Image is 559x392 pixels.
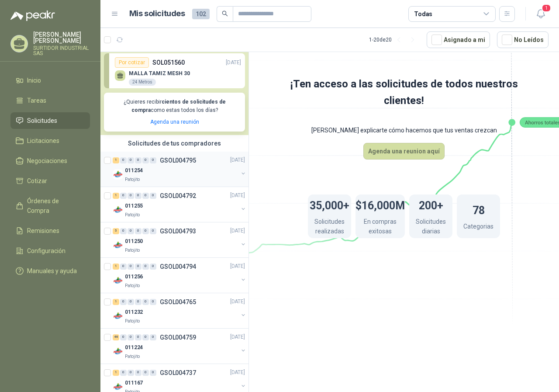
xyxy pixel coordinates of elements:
p: GSOL004737 [160,370,196,376]
a: Solicitudes [10,112,90,129]
p: Patojito [125,318,140,325]
div: Solicitudes de tus compradores [100,135,248,152]
p: 011254 [125,167,143,175]
div: 0 [142,299,149,305]
div: 0 [120,370,127,376]
a: 1 0 0 0 0 0 GSOL004792[DATE] Company Logo011255Patojito [113,191,247,219]
div: 0 [135,193,141,199]
p: 011250 [125,237,143,246]
span: 102 [192,9,210,19]
div: 5 [113,228,119,234]
p: SOL051560 [152,58,185,67]
h1: Mis solicitudes [129,7,185,20]
p: [DATE] [230,191,245,200]
span: Negociaciones [27,156,67,166]
img: Company Logo [113,205,123,215]
p: 011256 [125,273,143,281]
img: Company Logo [113,311,123,321]
b: cientos de solicitudes de compra [131,99,226,113]
div: 0 [150,193,156,199]
p: [PERSON_NAME] [PERSON_NAME] [33,31,90,44]
p: [DATE] [230,262,245,271]
span: Inicio [27,76,41,85]
div: 0 [120,228,127,234]
div: 0 [128,299,134,305]
a: Por cotizarSOL051560[DATE] MALLA TAMIZ MESH 3024 Metros [104,53,245,88]
div: 0 [135,299,141,305]
div: 0 [150,299,156,305]
div: 0 [120,193,127,199]
p: [DATE] [230,156,245,164]
p: Patojito [125,212,140,219]
img: Company Logo [113,169,123,180]
div: 46 [113,334,119,340]
p: 011167 [125,379,143,387]
span: Configuración [27,246,66,256]
button: Asignado a mi [427,31,490,48]
p: GSOL004792 [160,193,196,199]
div: 0 [135,334,141,340]
p: GSOL004795 [160,157,196,163]
button: Agenda una reunion aquí [363,143,445,160]
p: [DATE] [226,59,241,67]
span: Licitaciones [27,136,59,146]
h1: 78 [473,200,485,219]
p: GSOL004765 [160,299,196,305]
div: 0 [128,228,134,234]
a: Licitaciones [10,132,90,149]
a: Inicio [10,72,90,89]
a: Configuración [10,243,90,259]
h1: 200+ [419,195,443,214]
p: Categorias [463,222,493,233]
div: 0 [128,264,134,270]
div: 0 [128,370,134,376]
p: MALLA TAMIZ MESH 30 [129,70,190,76]
img: Company Logo [113,240,123,250]
a: 46 0 0 0 0 0 GSOL004759[DATE] Company Logo011224Patojito [113,332,247,360]
div: 0 [150,157,156,163]
div: 1 [113,157,119,163]
a: 5 0 0 0 0 0 GSOL004793[DATE] Company Logo011250Patojito [113,226,247,254]
img: Company Logo [113,275,123,286]
div: 0 [142,334,149,340]
div: 1 [113,193,119,199]
a: 1 0 0 0 0 0 GSOL004795[DATE] Company Logo011254Patojito [113,155,247,183]
div: 0 [128,193,134,199]
div: 1 [113,370,119,376]
div: Todas [414,9,432,19]
span: 1 [542,4,551,12]
p: 011224 [125,343,143,352]
div: 0 [135,157,141,163]
button: No Leídos [497,31,549,48]
p: Solicitudes realizadas [308,217,351,238]
p: [DATE] [230,227,245,235]
p: SURTIDOR INDUSTRIAL SAS [33,45,90,56]
div: 0 [150,370,156,376]
p: 011232 [125,308,143,316]
p: En compras exitosas [355,217,405,238]
div: 0 [135,228,141,234]
div: 0 [120,334,127,340]
span: Remisiones [27,226,59,236]
div: 24 Metros [129,79,156,86]
img: Company Logo [113,382,123,392]
p: Solicitudes diarias [409,217,452,238]
div: 0 [142,370,149,376]
p: Patojito [125,353,140,360]
div: 0 [142,228,149,234]
div: 0 [120,264,127,270]
span: Tareas [27,96,46,105]
p: [DATE] [230,298,245,306]
span: Órdenes de Compra [27,196,82,215]
img: Company Logo [113,346,123,357]
p: Patojito [125,247,140,254]
div: 1 [113,264,119,270]
h1: $16,000M [355,195,405,214]
button: 1 [533,6,549,22]
img: Logo peakr [10,10,55,21]
h1: 35,000+ [310,195,349,214]
p: [DATE] [230,333,245,341]
a: Remisiones [10,222,90,239]
div: 0 [120,299,127,305]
